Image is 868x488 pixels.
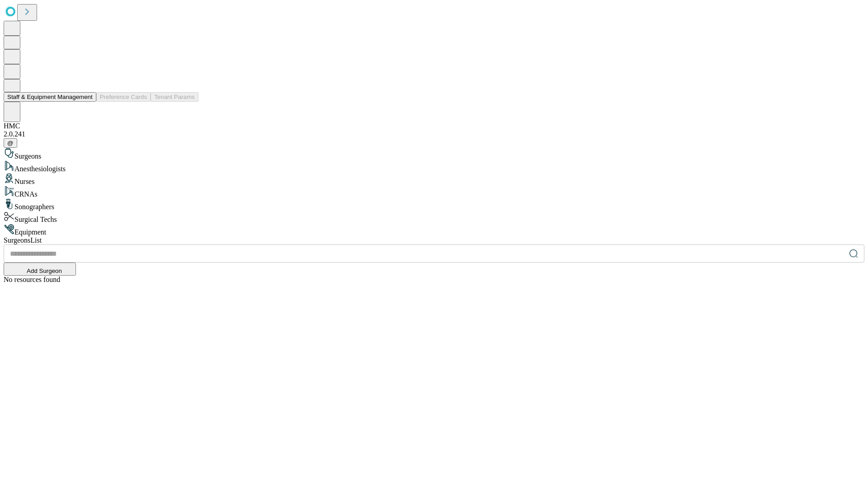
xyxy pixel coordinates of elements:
[27,267,62,274] span: Add Surgeon
[151,92,198,102] button: Tenant Params
[7,140,14,146] span: @
[4,224,864,236] div: Equipment
[4,186,864,198] div: CRNAs
[4,148,864,160] div: Surgeons
[4,130,864,138] div: 2.0.241
[4,236,864,244] div: Surgeons List
[4,211,864,224] div: Surgical Techs
[4,263,76,276] button: Add Surgeon
[4,92,96,102] button: Staff & Equipment Management
[4,198,864,211] div: Sonographers
[96,92,151,102] button: Preference Cards
[4,122,864,130] div: HMC
[4,160,864,173] div: Anesthesiologists
[4,276,864,284] div: No resources found
[4,173,864,186] div: Nurses
[4,138,17,148] button: @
